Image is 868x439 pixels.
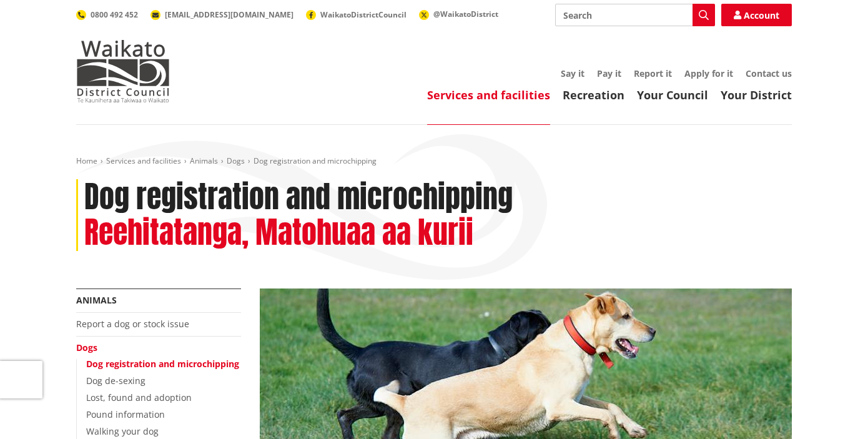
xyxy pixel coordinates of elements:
[561,67,584,79] a: Say it
[86,392,192,403] a: Lost, found and adoption
[76,294,117,306] a: Animals
[597,67,621,79] a: Pay it
[306,9,407,20] a: WaikatoDistrictCouncil
[320,9,407,20] span: WaikatoDistrictCouncil
[165,9,293,20] span: [EMAIL_ADDRESS][DOMAIN_NAME]
[721,4,792,26] a: Account
[637,87,708,102] a: Your Council
[84,179,513,215] h1: Dog registration and microchipping
[86,408,165,420] a: Pound information
[227,155,245,166] a: Dogs
[433,9,498,19] span: @WaikatoDistrict
[76,40,170,102] img: Waikato District Council - Te Kaunihera aa Takiwaa o Waikato
[746,67,792,79] a: Contact us
[76,156,792,167] nav: breadcrumb
[76,155,97,166] a: Home
[721,87,792,102] a: Your District
[419,9,498,19] a: @WaikatoDistrict
[91,9,138,20] span: 0800 492 452
[563,87,624,102] a: Recreation
[84,215,473,251] h2: Reehitatanga, Matohuaa aa kurii
[150,9,293,20] a: [EMAIL_ADDRESS][DOMAIN_NAME]
[76,9,138,20] a: 0800 492 452
[190,155,218,166] a: Animals
[427,87,550,102] a: Services and facilities
[76,342,97,353] a: Dogs
[684,67,733,79] a: Apply for it
[254,155,377,166] span: Dog registration and microchipping
[634,67,672,79] a: Report it
[86,375,145,387] a: Dog de-sexing
[86,425,159,437] a: Walking your dog
[106,155,181,166] a: Services and facilities
[555,4,715,26] input: Search input
[86,358,239,370] a: Dog registration and microchipping
[76,318,189,330] a: Report a dog or stock issue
